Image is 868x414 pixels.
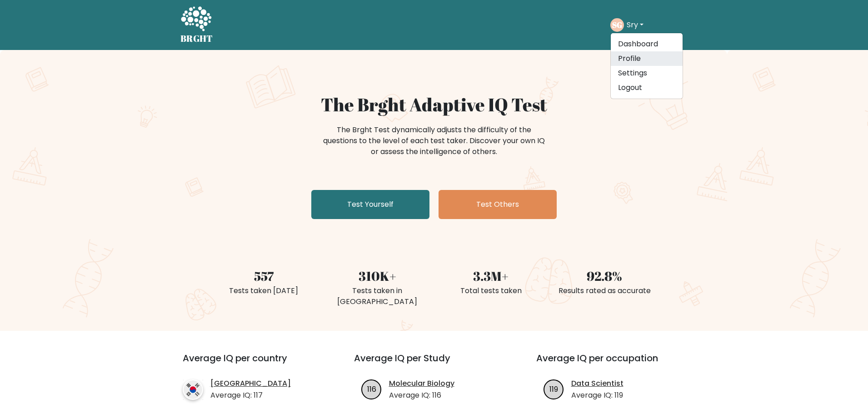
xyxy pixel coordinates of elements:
div: Results rated as accurate [553,285,656,296]
div: The Brght Test dynamically adjusts the difficulty of the questions to the level of each test take... [320,125,548,157]
a: Molecular Biology [389,378,454,389]
a: [GEOGRAPHIC_DATA] [210,378,291,389]
a: Dashboard [611,37,683,51]
div: 3.3M+ [439,266,542,285]
p: Average IQ: 117 [210,390,291,401]
p: Average IQ: 119 [571,390,624,401]
p: Average IQ: 116 [389,390,454,401]
button: Sry [624,19,646,31]
a: Settings [611,66,683,80]
div: 557 [212,266,315,285]
a: Logout [611,80,683,95]
a: Data Scientist [571,378,624,389]
h3: Average IQ per country [183,353,321,374]
div: Tests taken in [GEOGRAPHIC_DATA] [326,285,429,307]
h5: BRGHT [180,33,213,44]
a: Profile [611,51,683,66]
text: SG [612,20,622,30]
h1: The Brght Adaptive IQ Test [212,94,656,115]
a: BRGHT [180,4,213,46]
h3: Average IQ per Study [354,353,514,374]
text: 116 [367,384,376,394]
div: 92.8% [553,266,656,285]
div: Total tests taken [439,285,542,296]
div: 310K+ [326,266,429,285]
h3: Average IQ per occupation [536,353,697,374]
div: Tests taken [DATE] [212,285,315,296]
a: Test Yourself [311,190,429,219]
img: country [183,379,203,400]
a: Test Others [439,190,557,219]
text: 119 [549,384,558,394]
